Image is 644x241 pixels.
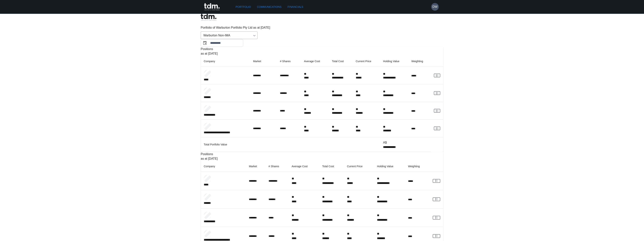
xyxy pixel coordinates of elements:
th: Company [201,161,246,172]
g: rgba(16, 24, 40, 0.6 [436,110,438,112]
th: Average Cost [301,56,329,67]
a: View Client Communications [434,74,440,77]
td: Total Portfolio Value [201,137,380,152]
th: Current Price [353,56,380,67]
th: Total Cost [319,161,344,172]
th: # Shares [277,56,301,67]
p: Portfolio of Warburton Portfolio Pty Ltd as at [DATE] [201,25,443,30]
a: View Client Communications [433,216,440,220]
p: A$ [383,140,405,145]
th: Holding Value [380,56,408,67]
th: Current Price [344,161,374,172]
a: View Client Communications [434,109,440,113]
a: Financials [286,3,305,10]
a: View Client Communications [433,179,440,183]
a: View Client Communications [433,197,440,201]
th: Weighting [408,56,431,67]
a: Portfolio [234,3,252,10]
g: rgba(16, 24, 40, 0.6 [436,92,438,94]
th: Weighting [405,161,430,172]
th: Market [246,161,266,172]
a: Communications [255,3,283,10]
g: rgba(16, 24, 40, 0.6 [435,235,437,237]
th: # Shares [266,161,289,172]
g: rgba(16, 24, 40, 0.6 [436,74,438,76]
p: Positions [201,47,443,51]
g: rgba(16, 24, 40, 0.6 [435,198,437,200]
th: Holding Value [374,161,405,172]
p: as at [DATE] [201,156,443,161]
th: Average Cost [289,161,319,172]
th: Market [250,56,277,67]
g: rgba(16, 24, 40, 0.6 [435,180,437,182]
g: rgba(16, 24, 40, 0.6 [436,127,438,129]
h6: DW [432,5,438,9]
p: as at [DATE] [201,51,443,56]
button: Choose date, selected date is Jul 31, 2025 [201,39,209,47]
p: Positions [201,152,443,156]
g: rgba(16, 24, 40, 0.6 [435,217,437,219]
div: Warburton Non-IMA [201,31,258,39]
a: View Client Communications [433,234,440,238]
a: View Client Communications [434,126,440,130]
button: DW [431,3,439,11]
a: View Client Communications [434,91,440,95]
th: Company [201,56,250,67]
th: Total Cost [329,56,353,67]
